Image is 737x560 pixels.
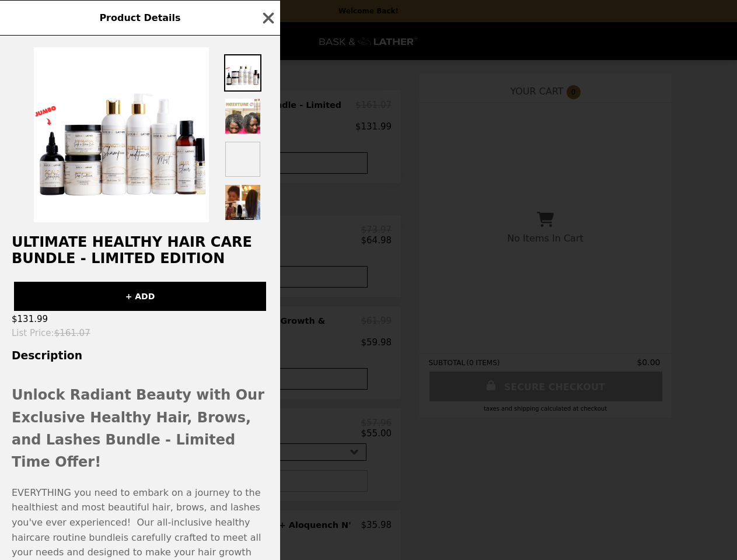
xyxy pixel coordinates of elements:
img: Thumbnail 2 [224,97,261,135]
span: Product Details [99,12,180,23]
img: Thumbnail 3 [224,141,261,178]
img: Thumbnail 1 [224,54,261,92]
button: + ADD [14,282,266,311]
span: EVERYTHING you need to embark on a journey to the healthiest and most beautiful hair, brows, and ... [12,487,261,528]
span: healthy haircare routine bundle [12,517,250,543]
span: $161.07 [54,328,90,338]
strong: Unlock Radiant Beauty with Our Exclusive Healthy Hair, Brows, and Lashes Bundle - Limited Time Of... [12,387,264,470]
img: Thumbnail 4 [224,184,261,221]
img: Default Title [34,47,209,222]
